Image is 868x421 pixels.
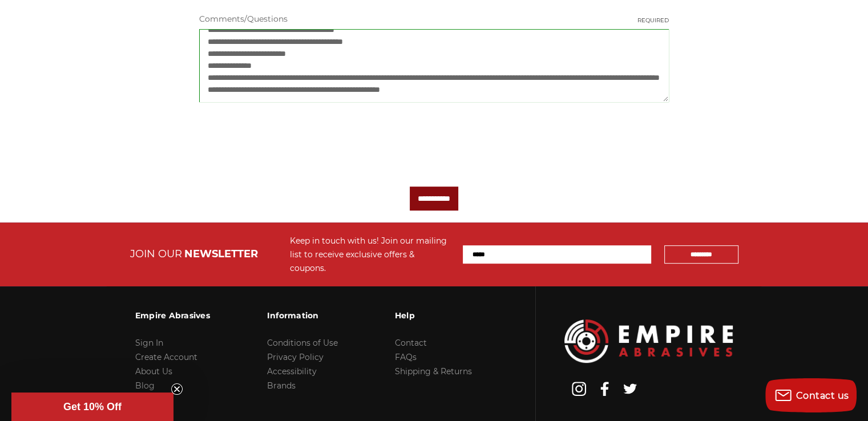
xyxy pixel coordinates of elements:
[135,352,197,362] a: Create Account
[267,338,338,348] a: Conditions of Use
[130,248,182,260] span: JOIN OUR
[63,401,122,412] span: Get 10% Off
[637,16,669,25] small: Required
[199,13,669,25] label: Comments/Questions
[267,352,324,362] a: Privacy Policy
[267,366,317,377] a: Accessibility
[135,366,172,377] a: About Us
[184,248,258,260] span: NEWSLETTER
[395,366,472,377] a: Shipping & Returns
[135,303,210,327] h3: Empire Abrasives
[796,390,849,401] span: Contact us
[171,383,183,395] button: Close teaser
[135,338,163,348] a: Sign In
[199,118,373,163] iframe: reCAPTCHA
[395,303,472,327] h3: Help
[267,380,296,391] a: Brands
[395,352,417,362] a: FAQs
[11,392,173,421] div: Get 10% OffClose teaser
[765,378,857,412] button: Contact us
[267,303,338,327] h3: Information
[135,380,155,391] a: Blog
[564,319,733,363] img: Empire Abrasives Logo Image
[395,338,427,348] a: Contact
[290,234,451,275] div: Keep in touch with us! Join our mailing list to receive exclusive offers & coupons.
